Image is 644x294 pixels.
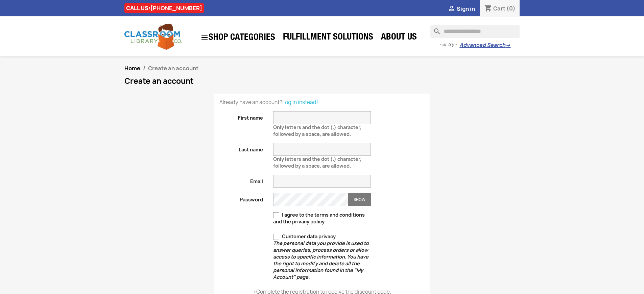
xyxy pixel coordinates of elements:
label: First name [214,111,268,121]
a: Log in instead! [282,99,318,106]
span: Only letters and the dot (.) character, followed by a space, are allowed. [273,153,361,169]
div: CALL US: [124,3,204,13]
span: - or try - [439,41,459,48]
label: Password [214,193,268,203]
em: The personal data you provide is used to answer queries, process orders or allow access to specif... [273,240,369,280]
i: search [430,25,438,33]
input: Search [430,25,520,38]
span: (0) [506,5,516,12]
a: [PHONE_NUMBER] [150,4,202,12]
a: Home [124,65,140,72]
span: Only letters and the dot (.) character, followed by a space, are allowed. [273,121,361,137]
a: Advanced Search→ [459,42,510,49]
h1: Create an account [124,77,520,85]
p: Already have an account? [219,99,425,106]
img: Classroom Library Company [124,24,182,50]
i:  [448,5,456,13]
input: Password input [273,193,348,206]
label: Email [214,175,268,185]
i: shopping_cart [484,5,492,13]
label: Customer data privacy [273,233,371,280]
span: → [505,42,510,49]
label: Last name [214,143,268,153]
button: Show [348,193,371,206]
a: Fulfillment Solutions [280,31,377,45]
span: Cart [493,5,505,12]
a: SHOP CATEGORIES [197,30,279,45]
i:  [200,33,209,42]
label: I agree to the terms and conditions and the privacy policy [273,212,371,225]
span: Create an account [148,65,198,72]
a: About Us [378,31,420,45]
a:  Sign in [448,5,475,13]
span: Sign in [457,5,475,13]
